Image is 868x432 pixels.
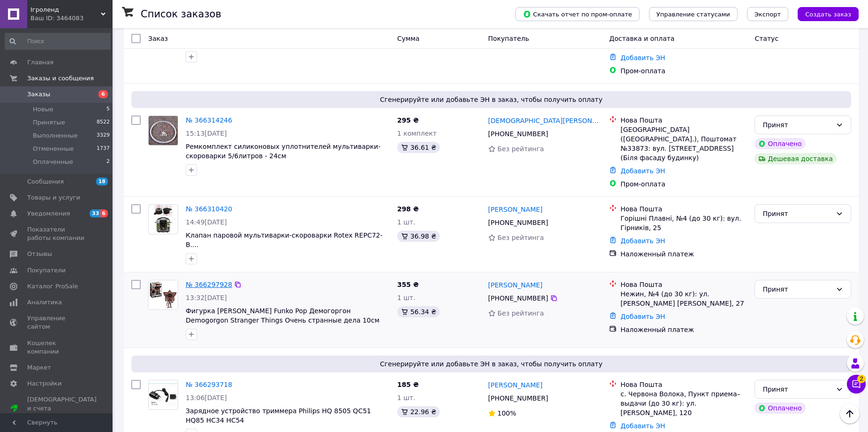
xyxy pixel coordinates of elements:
span: 1737 [97,145,110,153]
a: Добавить ЭН [620,167,665,175]
img: Фото товару [149,280,178,309]
a: Ремкомплект силиконовых уплотнителей мультиварки-скороварки 5/6литров - 24см [186,143,380,160]
div: Нежин, №4 (до 30 кг): ул. [PERSON_NAME] [PERSON_NAME], 27 [620,289,747,308]
button: Наверх [840,404,860,424]
button: Чат с покупателем2 [847,375,866,393]
a: Фото товару [148,380,178,410]
span: Статус [755,35,778,42]
div: Принят [762,208,832,219]
a: Фото товару [148,116,178,146]
div: 36.61 ₴ [397,142,440,153]
a: Фигурка [PERSON_NAME] Funko Pop Демогоргон Demogorgon Stranger Things Очень странные дела 10см [186,307,379,324]
span: Без рейтинга [498,145,544,153]
span: Заказы [27,90,50,99]
span: Новые [33,105,53,114]
a: № 366293718 [186,381,232,388]
span: 1 шт. [397,394,415,401]
span: 33 [90,209,100,217]
span: Каталог ProSale [27,282,78,291]
button: Экспорт [747,7,788,21]
div: Нова Пошта [620,280,747,289]
div: [PHONE_NUMBER] [486,392,550,405]
div: с. Червона Волока, Пункт приема–выдачи (до 30 кг): ул. [PERSON_NAME], 120 [620,389,747,417]
div: [PHONE_NUMBER] [486,216,550,229]
a: [PERSON_NAME] [488,280,543,290]
span: 1 шт. [397,294,415,301]
span: Сообщения [27,177,64,186]
span: Показатели работы компании [27,225,87,242]
span: 2 [857,375,866,383]
div: [PHONE_NUMBER] [486,127,550,140]
a: Добавить ЭН [620,237,665,245]
span: 2 [106,158,110,166]
span: Создать заказ [805,11,851,18]
span: 355 ₴ [397,281,419,288]
span: Управление сайтом [27,314,87,331]
div: Нова Пошта [620,204,747,214]
span: Экспорт [755,11,781,18]
span: 18 [96,177,108,185]
div: 22.96 ₴ [397,406,440,417]
span: Сгенерируйте или добавьте ЭН в заказ, чтобы получить оплату [135,359,847,369]
span: 5 [106,105,110,114]
a: [PERSON_NAME] [488,380,543,390]
div: Принят [762,120,832,130]
div: Prom микс 1 000 [27,413,97,421]
span: Настройки [27,379,61,388]
span: Главная [27,58,53,67]
img: Фото товару [149,383,178,407]
a: Зарядное устройство триммера Philips HQ 8505 QC51 HQ85 HC34 HC54 [186,407,371,424]
a: Фото товару [148,204,178,234]
a: Добавить ЭН [620,54,665,62]
a: Добавить ЭН [620,313,665,320]
div: 56.34 ₴ [397,306,440,317]
span: Выполненные [33,131,78,140]
span: 6 [100,209,108,217]
div: Пром-оплата [620,179,747,189]
span: Доставка и оплата [609,35,674,42]
span: Аналитика [27,298,62,307]
span: [DEMOGRAPHIC_DATA] и счета [27,395,97,421]
span: Заказ [148,35,168,42]
span: 3329 [97,131,110,140]
a: № 366310420 [186,205,232,213]
div: Пром-оплата [620,66,747,76]
a: Добавить ЭН [620,422,665,430]
div: Нова Пошта [620,116,747,125]
div: Нова Пошта [620,380,747,389]
span: Покупатели [27,266,66,275]
span: Сумма [397,35,420,42]
span: Управление статусами [657,11,730,18]
span: Покупатель [488,35,529,42]
span: Товары и услуги [27,193,80,202]
span: 13:06[DATE] [186,394,227,401]
div: Наложенный платеж [620,325,747,334]
div: Ваш ID: 3464083 [30,14,113,23]
span: Клапан паровой мультиварки-скороварки Rotex REPC72-B.... [186,231,383,248]
span: Сгенерируйте или добавьте ЭН в заказ, чтобы получить оплату [135,95,847,104]
span: Уведомления [27,209,70,218]
span: 1 комплект [397,130,437,137]
span: Ігроленд [30,6,101,14]
div: Принят [762,384,832,394]
span: 13:32[DATE] [186,294,227,301]
span: Без рейтинга [498,234,544,241]
div: Принят [762,284,832,294]
span: 15:13[DATE] [186,130,227,137]
span: Заказы и сообщения [27,74,94,83]
span: 8522 [97,118,110,127]
span: 298 ₴ [397,205,419,213]
a: [PERSON_NAME] [488,205,543,214]
button: Управление статусами [649,7,738,21]
div: Горішні Плавні, №4 (до 30 кг): вул. Гірників, 25 [620,214,747,232]
span: Без рейтинга [498,309,544,317]
div: Дешевая доставка [755,153,837,164]
a: № 366297928 [186,281,232,288]
span: 6 [98,90,108,98]
img: Фото товару [154,205,172,234]
div: [PHONE_NUMBER] [486,292,550,305]
span: Маркет [27,363,51,372]
div: [GEOGRAPHIC_DATA] ([GEOGRAPHIC_DATA].), Поштомат №33873: вул. [STREET_ADDRESS] (Біля фасаду будинку) [620,125,747,162]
